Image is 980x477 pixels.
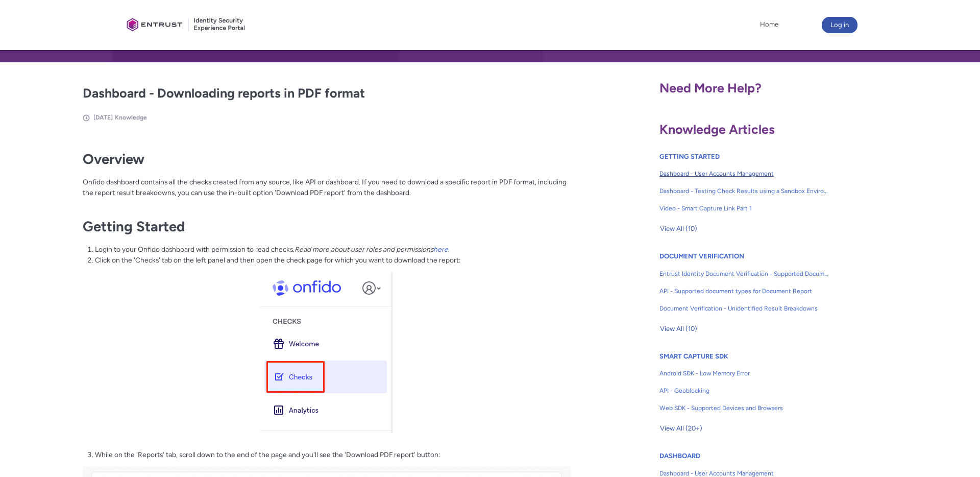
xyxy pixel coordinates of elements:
[659,321,698,337] button: View All (10)
[660,221,697,236] span: View All (10)
[660,421,702,436] span: View All (20+)
[95,449,571,460] li: While on the 'Reports' tab, scroll down to the end of the page and you'll see the 'Download PDF r...
[659,165,829,182] a: Dashboard - User Accounts Management
[260,272,393,433] img: down pdf1.png
[659,204,829,213] span: Video - Smart Capture Link Part 1
[83,84,571,103] h2: Dashboard - Downloading reports in PDF format
[659,200,829,217] a: Video - Smart Capture Link Part 1
[659,365,829,382] a: Android SDK - Low Memory Error
[95,244,571,255] li: Login to your Onfido dashboard with permission to read checks.
[659,300,829,317] a: Document Verification - Unidentified Result Breakdowns
[659,169,829,178] span: Dashboard - User Accounts Management
[659,153,720,160] a: GETTING STARTED
[659,265,829,282] a: Entrust Identity Document Verification - Supported Document type and size
[659,452,700,460] a: DASHBOARD
[659,269,829,278] span: Entrust Identity Document Verification - Supported Document type and size
[83,218,185,235] strong: Getting Started
[295,245,450,253] em: Read more about user roles and permissions .
[83,177,571,208] p: Onfido dashboard contains all the checks created from any source, like API or dashboard. If you n...
[660,321,697,337] span: View All (10)
[659,403,829,413] span: Web SDK - Supported Devices and Browsers
[659,282,829,300] a: API - Supported document types for Document Report
[93,114,113,121] span: [DATE]
[659,369,829,378] span: Android SDK - Low Memory Error
[83,151,144,168] strong: Overview
[659,287,829,296] span: API - Supported document types for Document Report
[659,382,829,399] a: API - Geoblocking
[659,186,829,196] span: Dashboard - Testing Check Results using a Sandbox Environment
[659,252,744,260] a: DOCUMENT VERIFICATION
[822,17,857,33] button: Log in
[95,255,571,266] li: Click on the 'Checks' tab on the left panel and then open the check page for which you want to do...
[115,113,147,122] li: Knowledge
[757,17,781,32] a: Home
[659,352,728,360] a: SMART CAPTURE SDK
[659,80,762,96] span: Need More Help?
[433,245,448,253] a: here
[659,420,703,437] button: View All (20+)
[659,399,829,417] a: Web SDK - Supported Devices and Browsers
[659,386,829,395] span: API - Geoblocking
[659,182,829,200] a: Dashboard - Testing Check Results using a Sandbox Environment
[659,122,775,137] span: Knowledge Articles
[659,221,698,237] button: View All (10)
[659,304,829,313] span: Document Verification - Unidentified Result Breakdowns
